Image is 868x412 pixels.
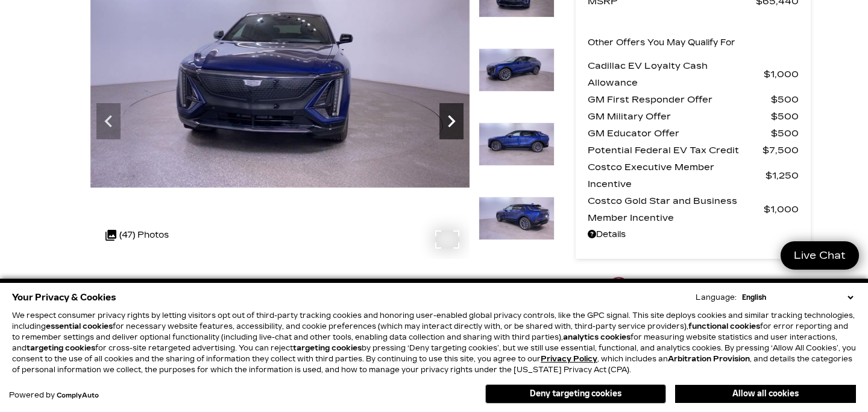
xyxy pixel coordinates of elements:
[12,310,856,375] p: We respect consumer privacy rights by letting visitors opt out of third-party tracking cookies an...
[588,57,799,91] a: Cadillac EV Loyalty Cash Allowance $1,000
[563,333,631,341] strong: analytics cookies
[764,66,799,83] span: $1,000
[439,103,464,139] div: Next
[588,91,799,108] a: GM First Responder Offer $500
[293,344,362,352] strong: targeting cookies
[96,103,121,139] div: Previous
[771,125,799,142] span: $500
[588,125,799,142] a: GM Educator Offer $500
[588,34,735,51] p: Other Offers You May Qualify For
[479,48,555,92] img: New 2025 Opulent Blue Metallic Cadillac Sport 1 image 4
[588,159,766,192] span: Costco Executive Member Incentive
[781,241,859,270] a: Live Chat
[688,322,760,331] strong: functional cookies
[485,384,666,404] button: Deny targeting cookies
[764,201,799,218] span: $1,000
[12,289,116,306] span: Your Privacy & Cookies
[675,385,856,403] button: Allow all cookies
[588,108,771,125] span: GM Military Offer
[771,91,799,108] span: $500
[588,57,764,91] span: Cadillac EV Loyalty Cash Allowance
[9,391,99,399] div: Powered by
[588,108,799,125] a: GM Military Offer $500
[541,355,597,363] a: Privacy Policy
[46,322,113,331] strong: essential cookies
[479,197,555,240] img: New 2025 Opulent Blue Metallic Cadillac Sport 1 image 6
[588,142,799,159] a: Potential Federal EV Tax Credit $7,500
[99,221,175,250] div: (47) Photos
[763,142,799,159] span: $7,500
[57,392,99,399] a: ComplyAuto
[588,226,799,243] a: Details
[479,122,555,166] img: New 2025 Opulent Blue Metallic Cadillac Sport 1 image 5
[588,125,771,142] span: GM Educator Offer
[588,142,763,159] span: Potential Federal EV Tax Credit
[788,249,852,262] span: Live Chat
[588,192,799,226] a: Costco Gold Star and Business Member Incentive $1,000
[588,192,764,226] span: Costco Gold Star and Business Member Incentive
[771,108,799,125] span: $500
[588,91,771,108] span: GM First Responder Offer
[27,344,95,352] strong: targeting cookies
[588,159,799,192] a: Costco Executive Member Incentive $1,250
[766,167,799,184] span: $1,250
[668,355,750,363] strong: Arbitration Provision
[696,294,737,301] div: Language:
[739,292,856,303] select: Language Select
